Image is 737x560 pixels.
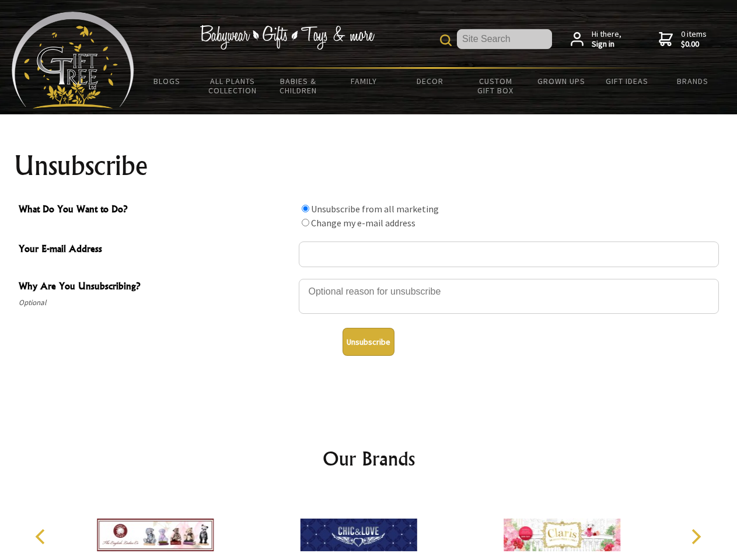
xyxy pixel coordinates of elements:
[299,242,719,267] input: Your E-mail Address
[528,69,594,93] a: Grown Ups
[592,39,621,50] strong: Sign in
[311,203,439,215] label: Unsubscribe from all marketing
[14,152,724,180] h1: Unsubscribe
[302,219,309,226] input: What Do You Want to Do?
[23,444,714,473] h2: Our Brands
[266,69,331,103] a: Babies & Children
[457,29,552,49] input: Site Search
[660,69,726,93] a: Brands
[683,524,708,549] button: Next
[592,29,621,50] span: Hi there,
[302,205,309,212] input: What Do You Want to Do?
[19,279,293,296] span: Why Are You Unsubscribing?
[200,69,266,103] a: All Plants Collection
[681,39,707,50] strong: $0.00
[463,69,529,103] a: Custom Gift Box
[594,69,660,93] a: Gift Ideas
[299,279,719,314] textarea: Why Are You Unsubscribing?
[134,69,200,93] a: BLOGS
[19,242,293,258] span: Your E-mail Address
[397,69,463,93] a: Decor
[19,202,293,219] span: What Do You Want to Do?
[571,29,621,50] a: Hi there,Sign in
[331,69,397,93] a: Family
[681,29,707,50] span: 0 items
[440,34,452,46] img: product search
[200,25,375,50] img: Babywear - Gifts - Toys & more
[659,29,707,50] a: 0 items$0.00
[29,524,55,549] button: Previous
[343,328,394,356] button: Unsubscribe
[311,217,415,229] label: Change my e-mail address
[12,12,134,108] img: Babyware - Gifts - Toys and more...
[19,296,293,310] span: Optional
